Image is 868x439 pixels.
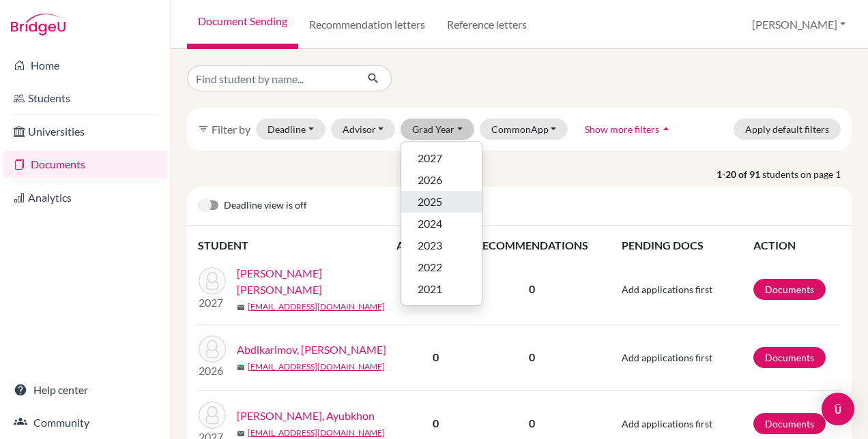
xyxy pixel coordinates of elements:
b: 0 [433,417,439,429]
img: Abdikarimov, Abdumannob [199,335,226,363]
p: 2026 [199,363,226,379]
a: [EMAIL_ADDRESS][DOMAIN_NAME] [248,427,385,439]
span: 2027 [418,150,442,166]
button: Deadline [256,119,325,140]
button: [PERSON_NAME] [746,12,852,37]
p: 0 [476,349,588,365]
p: 2027 [199,294,226,311]
th: ACTION [753,237,841,254]
a: [EMAIL_ADDRESS][DOMAIN_NAME] [248,361,385,373]
span: 2022 [418,259,442,275]
a: Community [3,409,167,436]
a: Home [3,52,167,79]
input: Find student by name... [187,65,356,91]
span: mail [237,429,245,438]
span: Show more filters [585,123,659,135]
a: Documents [753,347,826,368]
span: PENDING DOCS [622,239,704,252]
button: Apply default filters [734,119,841,140]
span: 2026 [418,172,442,188]
a: Help center [3,376,167,404]
button: 2027 [401,147,482,169]
p: 0 [476,281,588,297]
div: Open Intercom Messenger [822,393,854,425]
span: 2023 [418,237,442,254]
a: Documents [753,279,826,300]
button: CommonApp [480,119,568,140]
p: 0 [476,415,588,432]
button: Advisor [331,119,396,140]
a: Documents [753,413,826,434]
span: 2025 [418,194,442,210]
span: Deadline view is off [224,198,307,214]
button: 2024 [401,213,482,234]
i: filter_list [198,123,209,134]
button: Grad Year [401,119,474,140]
span: mail [237,363,245,372]
span: mail [237,303,245,312]
span: RECOMMENDATIONS [476,239,588,252]
span: 2021 [418,281,442,297]
b: 0 [433,350,439,363]
a: Universities [3,118,167,145]
a: Abdikarimov, [PERSON_NAME] [237,342,386,358]
span: Add applications first [622,352,712,363]
img: Abdelwahab, Jodie Tamer Saad [199,267,226,294]
button: Show more filtersarrow_drop_up [573,119,684,140]
span: Add applications first [622,418,712,429]
a: [EMAIL_ADDRESS][DOMAIN_NAME] [248,301,385,313]
span: 2024 [418,215,442,232]
a: [PERSON_NAME], Ayubkhon [237,408,375,424]
span: Add applications first [622,284,712,295]
button: 2022 [401,256,482,278]
button: 2026 [401,169,482,191]
button: 2023 [401,234,482,256]
strong: 1-20 of 91 [717,167,762,181]
span: APPLICATIONS [396,239,474,252]
div: Grad Year [401,141,482,306]
a: Analytics [3,184,167,211]
button: 2025 [401,191,482,213]
a: [PERSON_NAME] [PERSON_NAME] [237,265,405,298]
img: Bridge-U [11,14,66,35]
span: Filter by [212,123,250,136]
i: arrow_drop_up [659,122,673,136]
th: STUDENT [198,237,396,254]
button: 2021 [401,278,482,300]
a: Documents [3,151,167,178]
span: students on page 1 [762,167,852,181]
a: Students [3,85,167,112]
img: Akhadov, Ayubkhon [199,402,226,429]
